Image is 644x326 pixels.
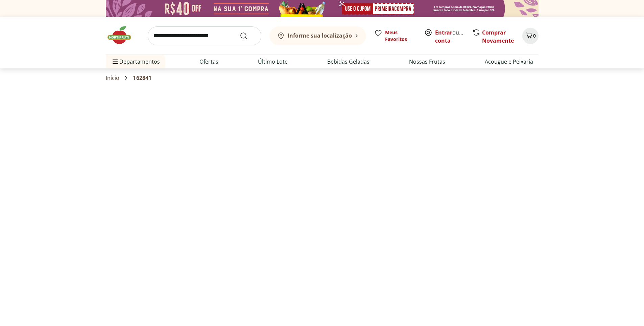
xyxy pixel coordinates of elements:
a: Comprar Novamente [482,29,514,44]
a: Nossas Frutas [409,58,445,66]
input: search [148,26,261,45]
button: Informe sua localização [269,26,366,45]
span: ou [435,28,465,45]
a: Entrar [435,29,452,36]
a: Criar conta [435,29,472,44]
span: Meus Favoritos [385,29,416,43]
span: 162841 [133,75,151,81]
img: Hortifruti [106,25,140,45]
span: 0 [533,32,536,39]
a: Açougue e Peixaria [485,58,533,66]
a: Início [106,75,120,81]
a: Bebidas Geladas [327,58,369,66]
a: Meus Favoritos [374,29,416,43]
button: Submit Search [240,32,256,40]
button: Carrinho [522,28,539,44]
button: Menu [111,53,119,70]
a: Ofertas [199,58,218,66]
b: Informe sua localização [288,32,352,39]
span: Departamentos [111,53,160,70]
a: Último Lote [258,58,288,66]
